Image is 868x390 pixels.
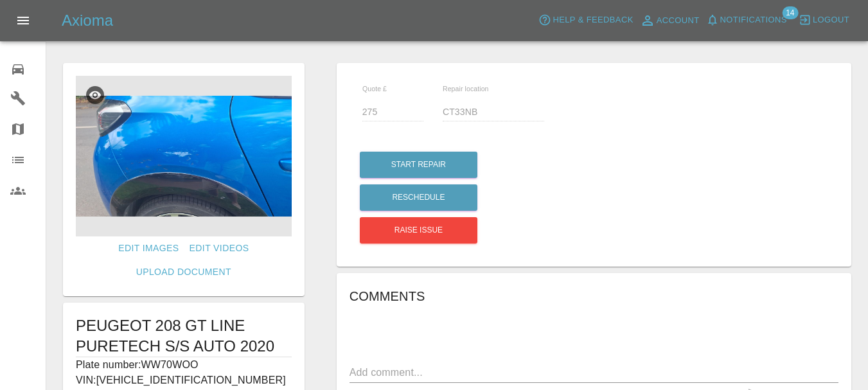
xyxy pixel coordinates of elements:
[720,13,787,28] span: Notifications
[76,357,292,373] p: Plate number: WW70WOO
[360,217,477,244] button: Raise issue
[443,85,489,93] span: Repair location
[350,286,838,306] h6: Comments
[637,10,703,31] a: Account
[360,184,477,211] button: Reschedule
[184,236,254,260] a: Edit Videos
[76,76,292,236] img: 0ec0f998-ec10-4392-9bb8-b0394a06f546
[703,10,790,30] button: Notifications
[657,13,700,28] span: Account
[76,315,292,357] h1: PEUGEOT 208 GT LINE PURETECH S/S AUTO 2020
[535,10,636,30] button: Help & Feedback
[360,152,477,178] button: Start Repair
[113,236,184,260] a: Edit Images
[813,13,849,28] span: Logout
[62,10,113,31] h5: Axioma
[76,373,292,388] p: VIN: [VEHICLE_IDENTIFICATION_NUMBER]
[362,85,387,93] span: Quote £
[8,5,39,36] button: Open drawer
[553,13,633,28] span: Help & Feedback
[782,6,798,19] span: 14
[131,260,236,284] a: Upload Document
[795,10,853,30] button: Logout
